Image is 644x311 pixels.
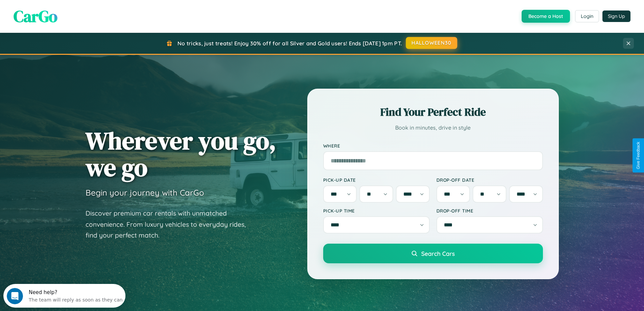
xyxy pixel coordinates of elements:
[602,10,630,22] button: Sign Up
[7,288,23,304] iframe: Intercom live chat
[636,142,641,169] div: Give Feedback
[3,3,126,21] div: Open Intercom Messenger
[86,187,204,198] h3: Begin your journey with CarGo
[522,10,570,23] button: Become a Host
[436,177,543,183] label: Drop-off Date
[323,123,543,133] p: Book in minutes, drive in style
[421,250,455,257] span: Search Cars
[323,105,543,119] h2: Find Your Perfect Ride
[323,143,543,149] label: Where
[14,5,57,27] span: CarGo
[3,284,125,308] iframe: Intercom live chat discovery launcher
[323,208,430,214] label: Pick-up Time
[323,244,543,263] button: Search Cars
[406,37,457,49] button: HALLOWEEN30
[575,10,599,22] button: Login
[177,40,402,47] span: No tricks, just treats! Enjoy 30% off for all Silver and Gold users! Ends [DATE] 1pm PT.
[25,11,119,18] div: The team will reply as soon as they can
[25,6,119,11] div: Need help?
[86,127,276,181] h1: Wherever you go, we go
[323,177,430,183] label: Pick-up Date
[436,208,543,214] label: Drop-off Time
[86,208,255,241] p: Discover premium car rentals with unmatched convenience. From luxury vehicles to everyday rides, ...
